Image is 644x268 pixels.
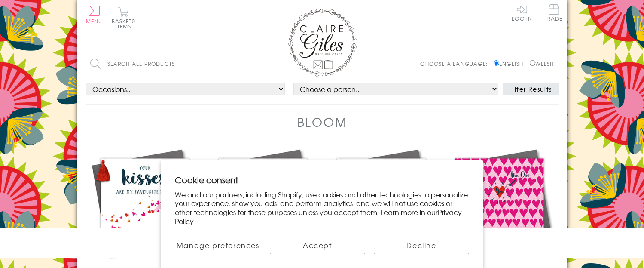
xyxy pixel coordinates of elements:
[322,144,440,262] img: Valentine's Day Card, Heart with Flowers, Embellished with a colourful tassel
[204,144,322,262] img: Valentine's Day Card, Bomb, Love Bomb, Embellished with a colourful tassel
[503,83,559,95] button: Filter Results
[86,6,103,24] button: Menu
[86,54,236,74] input: Search all products
[116,17,135,30] span: 0 items
[175,190,470,226] p: We and our partners, including Shopify, use cookies and other technologies to personalize your ex...
[545,4,563,21] span: Trade
[175,207,462,226] a: Privacy Policy
[530,60,554,68] label: Welsh
[177,240,259,250] span: Manage preferences
[420,60,492,68] p: Choose a language:
[175,237,261,254] button: Manage preferences
[374,237,469,254] button: Decline
[288,9,357,77] img: Claire Giles Greetings Cards
[297,113,347,131] h1: Bloom
[530,60,535,66] input: Welsh
[545,4,563,23] a: Trade
[86,144,204,262] img: Valentine's Day Card, Paper Plane Kisses, Embellished with a colourful tassel
[112,7,135,29] button: Basket0 items
[440,144,559,262] img: Valentine's Day Card, Hearts Background, Embellished with a colourful tassel
[228,54,236,74] input: Search
[512,4,532,21] a: Log In
[86,17,103,25] span: Menu
[270,237,365,254] button: Accept
[494,60,499,66] input: English
[175,174,470,186] h2: Cookie consent
[494,60,528,68] label: English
